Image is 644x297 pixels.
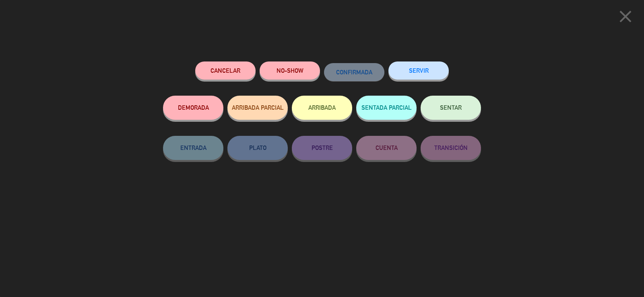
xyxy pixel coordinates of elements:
[613,6,638,30] button: close
[356,136,417,160] button: CUENTA
[227,96,288,120] button: ARRIBADA PARCIAL
[356,96,417,120] button: SENTADA PARCIAL
[232,104,284,111] span: ARRIBADA PARCIAL
[388,61,449,80] button: SERVIR
[227,136,288,160] button: PLATO
[163,96,223,120] button: DEMORADA
[292,96,352,120] button: ARRIBADA
[260,61,320,80] button: NO-SHOW
[421,96,481,120] button: SENTAR
[440,104,462,111] span: SENTAR
[324,63,384,81] button: CONFIRMADA
[336,69,372,76] span: CONFIRMADA
[163,136,223,160] button: ENTRADA
[615,6,636,27] i: close
[292,136,352,160] button: POSTRE
[421,136,481,160] button: TRANSICIÓN
[195,61,256,80] button: Cancelar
